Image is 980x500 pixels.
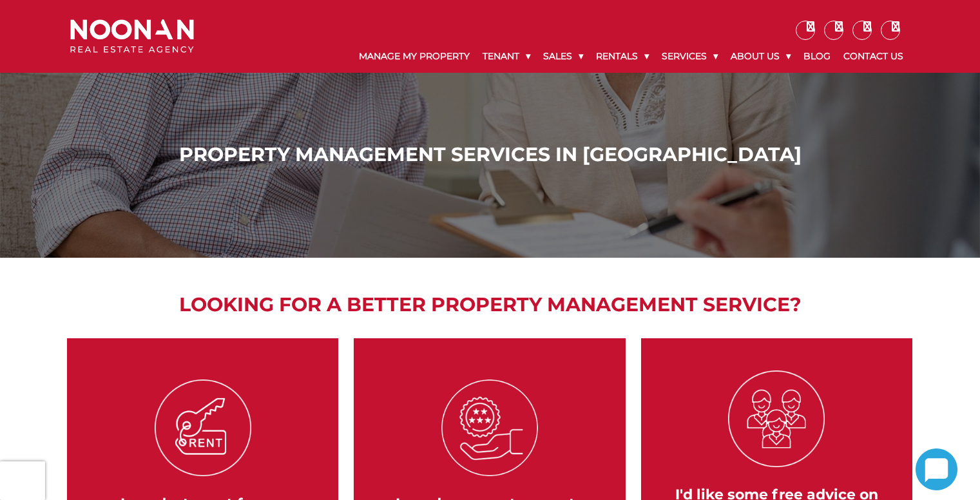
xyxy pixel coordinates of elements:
a: Rentals [590,40,655,73]
a: Sales [537,40,590,73]
a: Contact Us [837,40,910,73]
a: Tenant [476,40,537,73]
img: Noonan Real Estate Agency [70,19,194,53]
h1: Property Management Services in [GEOGRAPHIC_DATA] [73,143,907,166]
a: About Us [724,40,797,73]
a: Blog [797,40,837,73]
a: Services [655,40,724,73]
a: Manage My Property [352,40,476,73]
h2: Looking for a better property management service? [61,290,919,319]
